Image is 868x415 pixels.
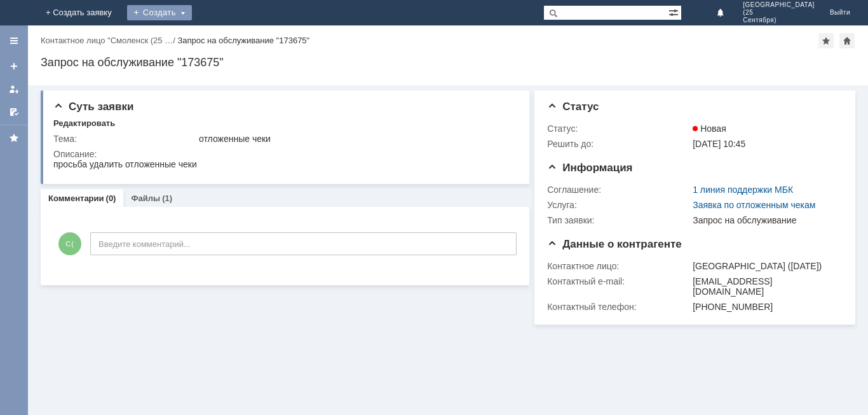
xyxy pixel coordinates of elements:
a: Создать заявку [4,56,24,76]
div: Решить до: [547,139,690,149]
span: С( [58,232,81,255]
span: Данные о контрагенте [547,238,682,250]
div: (0) [106,193,116,203]
span: Информация [547,162,632,174]
div: Соглашение: [547,185,690,195]
span: (25 [743,9,815,17]
span: Сентября) [743,17,815,24]
div: Тип заявки: [547,215,690,225]
div: Статус: [547,123,690,134]
div: Сделать домашней страницей [839,33,855,48]
div: / [41,36,177,45]
a: Файлы [131,193,160,203]
div: Контактный e-mail: [547,276,690,286]
div: Запрос на обслуживание "173675" [177,36,309,45]
span: Суть заявки [53,101,133,113]
span: [DATE] 10:45 [693,139,745,149]
span: [GEOGRAPHIC_DATA] [743,1,815,9]
div: Тема: [53,134,196,144]
div: Описание: [53,149,515,159]
span: Статус [547,101,599,113]
div: Услуга: [547,200,690,210]
a: Комментарии [48,193,104,203]
div: Добавить в избранное [818,33,834,48]
div: (1) [162,193,172,203]
div: [GEOGRAPHIC_DATA] ([DATE]) [693,261,837,271]
div: [PHONE_NUMBER] [693,302,837,312]
a: Заявка по отложенным чекам [693,200,815,210]
a: Контактное лицо "Смоленск (25 … [41,36,173,45]
div: Создать [127,5,192,20]
div: Редактировать [53,118,115,129]
div: отложенные чеки [199,134,512,144]
div: Запрос на обслуживание [693,215,837,225]
div: Запрос на обслуживание "173675" [41,56,855,69]
span: Новая [693,123,726,134]
a: 1 линия поддержки МБК [693,185,793,195]
a: Мои заявки [4,79,24,99]
a: Мои согласования [4,102,24,122]
div: Контактный телефон: [547,302,690,312]
span: Расширенный поиск [668,6,681,18]
div: [EMAIL_ADDRESS][DOMAIN_NAME] [693,276,837,297]
div: Контактное лицо: [547,261,690,271]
